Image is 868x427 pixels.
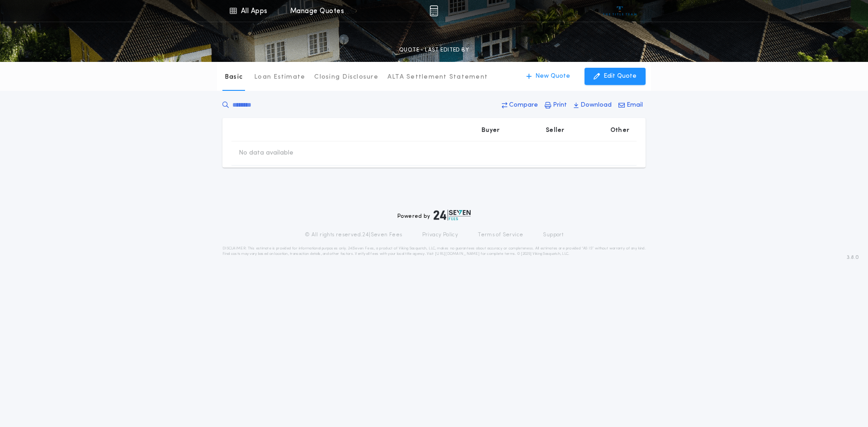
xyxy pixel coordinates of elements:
[399,46,469,55] p: QUOTE - LAST EDITED BY
[847,253,859,262] span: 3.8.0
[314,73,378,82] p: Closing Disclosure
[543,231,563,239] a: Support
[422,231,458,239] a: Privacy Policy
[397,210,471,221] div: Powered by
[535,72,570,81] p: New Quote
[627,101,643,110] p: Email
[435,252,480,256] a: [URL][DOMAIN_NAME]
[305,231,402,239] p: © All rights reserved. 24|Seven Fees
[585,68,646,85] button: Edit Quote
[499,97,541,113] button: Compare
[387,73,488,82] p: ALTA Settlement Statement
[610,126,629,135] p: Other
[509,101,538,110] p: Compare
[429,5,438,16] img: img
[604,72,637,81] p: Edit Quote
[254,73,305,82] p: Loan Estimate
[616,97,646,113] button: Email
[553,101,567,110] p: Print
[225,73,243,82] p: Basic
[481,126,500,135] p: Buyer
[434,210,471,221] img: logo
[517,68,579,85] button: New Quote
[231,141,301,165] td: No data available
[571,97,614,113] button: Download
[478,231,523,239] a: Terms of Service
[542,97,570,113] button: Print
[546,126,565,135] p: Seller
[603,6,637,15] img: vs-icon
[222,246,646,257] p: DISCLAIMER: This estimate is provided for informational purposes only. 24|Seven Fees, a product o...
[580,101,612,110] p: Download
